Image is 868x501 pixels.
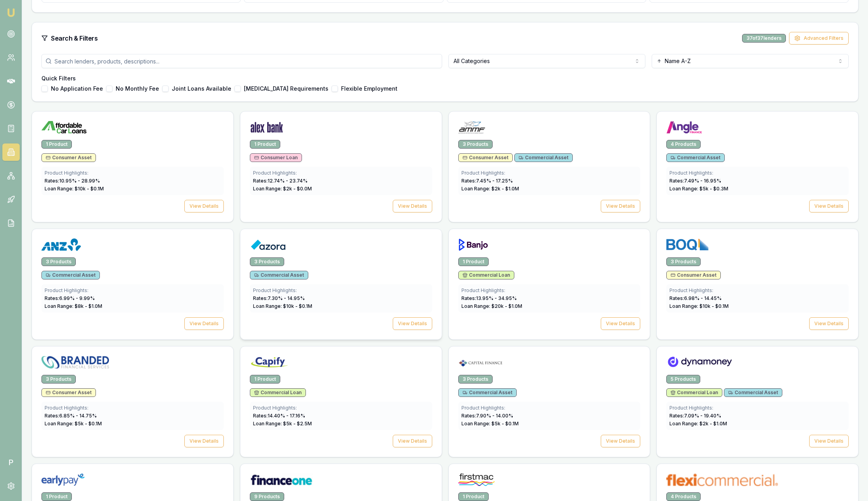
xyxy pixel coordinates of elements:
[458,238,488,251] img: Banjo logo
[184,435,224,447] button: View Details
[184,317,224,330] button: View Details
[253,303,312,309] span: Loan Range: $ 10 k - $ 0.1 M
[669,413,721,419] span: Rates: 7.09 % - 19.40 %
[656,111,859,222] a: Angle Finance logo4 ProductsCommercial AssetProduct Highlights:Rates:7.49% - 16.95%Loan Range: $5...
[41,492,72,501] div: 1 Product
[240,346,442,457] a: Capify logo1 ProductCommercial LoanProduct Highlights:Rates:14.40% - 17.16%Loan Range: $5k - $2.5...
[172,86,231,91] label: Joint Loans Available
[253,178,307,184] span: Rates: 12.74 % - 23.74 %
[458,492,489,501] div: 1 Product
[458,121,486,134] img: AMMF logo
[461,303,522,309] span: Loan Range: $ 20 k - $ 1.0 M
[448,346,651,457] a: Capital Finance logo3 ProductsCommercial AssetProduct Highlights:Rates:7.90% - 14.00%Loan Range: ...
[45,405,221,411] div: Product Highlights:
[51,86,103,91] label: No Application Fee
[666,257,701,266] div: 3 Products
[244,86,328,91] label: [MEDICAL_DATA] Requirements
[250,473,313,486] img: Finance One logo
[458,356,503,369] img: Capital Finance logo
[669,186,728,192] span: Loan Range: $ 5 k - $ 0.3 M
[448,229,651,340] a: Banjo logo1 ProductCommercial LoanProduct Highlights:Rates:13.95% - 34.95%Loan Range: $20k - $1.0...
[45,170,221,176] div: Product Highlights:
[809,435,849,447] button: View Details
[461,421,519,427] span: Loan Range: $ 5 k - $ 0.1 M
[458,473,495,486] img: Firstmac logo
[671,155,720,161] span: Commercial Asset
[254,389,302,396] span: Commercial Loan
[669,303,729,309] span: Loan Range: $ 10 k - $ 0.1 M
[461,295,517,301] span: Rates: 13.95 % - 34.95 %
[116,86,159,91] label: No Monthly Fee
[393,200,432,212] button: View Details
[45,178,100,184] span: Rates: 10.95 % - 28.99 %
[656,346,859,457] a: Dynamoney logo5 ProductsCommercial LoanCommercial AssetProduct Highlights:Rates:7.09% - 19.40%Loa...
[669,287,846,294] div: Product Highlights:
[46,389,92,396] span: Consumer Asset
[463,155,508,161] span: Consumer Asset
[32,229,234,340] a: ANZ logo3 ProductsCommercial AssetProduct Highlights:Rates:6.99% - 9.99%Loan Range: $8k - $1.0MVi...
[669,421,727,427] span: Loan Range: $ 2 k - $ 1.0 M
[250,238,286,251] img: Azora logo
[41,473,84,486] img: Earlypay logo
[601,317,640,330] button: View Details
[184,200,224,212] button: View Details
[41,121,86,134] img: Affordable Car Loans logo
[6,8,16,17] img: emu-icon-u.png
[250,375,280,384] div: 1 Product
[671,389,718,396] span: Commercial Loan
[250,140,280,149] div: 1 Product
[240,229,442,340] a: Azora logo3 ProductsCommercial AssetProduct Highlights:Rates:7.30% - 14.95%Loan Range: $10k - $0....
[666,492,701,501] div: 4 Products
[728,389,778,396] span: Commercial Asset
[250,356,289,369] img: Capify logo
[45,186,104,192] span: Loan Range: $ 10 k - $ 0.1 M
[669,295,722,301] span: Rates: 6.98 % - 14.45 %
[656,229,859,340] a: BOQ Finance logo3 ProductsConsumer AssetProduct Highlights:Rates:6.98% - 14.45%Loan Range: $10k -...
[41,140,72,149] div: 1 Product
[742,34,786,43] div: 37 of 37 lenders
[254,155,298,161] span: Consumer Loan
[458,375,493,384] div: 3 Products
[253,170,429,176] div: Product Highlights:
[253,405,429,411] div: Product Highlights:
[458,257,489,266] div: 1 Product
[253,413,305,419] span: Rates: 14.40 % - 17.16 %
[41,54,442,68] input: Search lenders, products, descriptions...
[250,121,284,134] img: Alex Bank logo
[669,405,846,411] div: Product Highlights:
[32,346,234,457] a: Branded Financial Services logo3 ProductsConsumer AssetProduct Highlights:Rates:6.85% - 14.75%Loa...
[669,170,846,176] div: Product Highlights:
[240,111,442,222] a: Alex Bank logo1 ProductConsumer LoanProduct Highlights:Rates:12.74% - 23.74%Loan Range: $2k - $0....
[809,200,849,212] button: View Details
[45,287,221,294] div: Product Highlights:
[41,257,76,266] div: 3 Products
[666,473,778,486] img: flexicommercial logo
[41,238,81,251] img: ANZ logo
[519,155,568,161] span: Commercial Asset
[2,454,20,471] span: P
[463,272,510,278] span: Commercial Loan
[250,257,284,266] div: 3 Products
[666,375,700,384] div: 5 Products
[461,186,519,192] span: Loan Range: $ 2 k - $ 1.0 M
[46,155,92,161] span: Consumer Asset
[45,421,102,427] span: Loan Range: $ 5 k - $ 0.1 M
[253,295,305,301] span: Rates: 7.30 % - 14.95 %
[809,317,849,330] button: View Details
[666,238,709,251] img: BOQ Finance logo
[45,303,102,309] span: Loan Range: $ 8 k - $ 1.0 M
[253,287,429,294] div: Product Highlights:
[32,111,234,222] a: Affordable Car Loans logo1 ProductConsumer AssetProduct Highlights:Rates:10.95% - 28.99%Loan Rang...
[393,317,432,330] button: View Details
[253,421,312,427] span: Loan Range: $ 5 k - $ 2.5 M
[461,287,637,294] div: Product Highlights:
[601,200,640,212] button: View Details
[463,389,512,396] span: Commercial Asset
[461,170,637,176] div: Product Highlights:
[669,178,721,184] span: Rates: 7.49 % - 16.95 %
[448,111,651,222] a: AMMF logo3 ProductsConsumer AssetCommercial AssetProduct Highlights:Rates:7.45% - 17.25%Loan Rang...
[789,32,849,45] button: Advanced Filters
[250,492,284,501] div: 9 Products
[253,186,312,192] span: Loan Range: $ 2 k - $ 0.0 M
[341,86,397,91] label: Flexible Employment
